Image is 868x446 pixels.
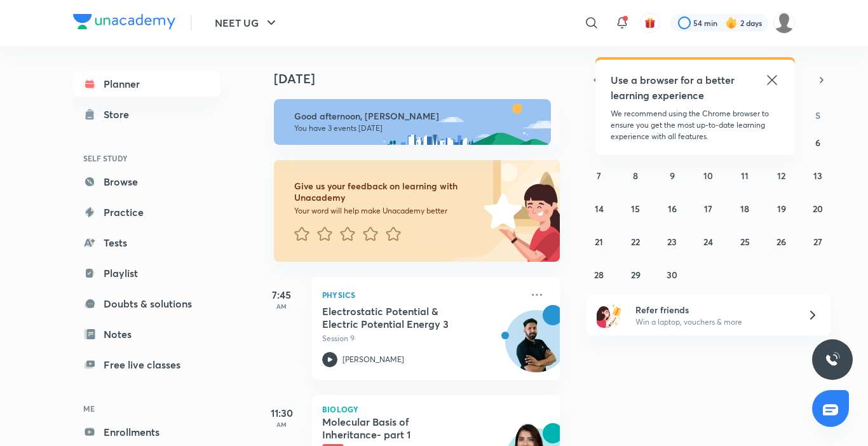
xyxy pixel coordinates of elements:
[342,354,404,365] p: [PERSON_NAME]
[725,17,738,29] img: streak
[703,170,713,182] abbr: September 10, 2025
[662,165,682,186] button: September 9, 2025
[813,236,822,248] abbr: September 27, 2025
[73,147,220,169] h6: SELF STUDY
[256,405,307,421] h5: 11:30
[73,14,175,32] a: Company Logo
[633,170,638,182] abbr: September 8, 2025
[256,421,307,428] p: AM
[597,302,622,328] img: referral
[322,416,480,441] h5: Molecular Basis of Inheritance- part 1
[594,269,604,281] abbr: September 28, 2025
[667,269,677,281] abbr: September 30, 2025
[73,230,220,255] a: Tests
[73,398,220,419] h6: ME
[625,264,646,285] button: September 29, 2025
[274,71,573,86] h4: [DATE]
[698,198,719,219] button: September 17, 2025
[635,303,792,316] h6: Refer friends
[506,317,567,378] img: Avatar
[735,231,755,252] button: September 25, 2025
[207,10,287,36] button: NEET UG
[815,109,820,121] abbr: Saturday
[595,236,603,248] abbr: September 21, 2025
[597,170,601,182] abbr: September 7, 2025
[640,13,660,33] button: avatar
[740,236,750,248] abbr: September 25, 2025
[662,264,682,285] button: September 30, 2025
[662,198,682,219] button: September 16, 2025
[808,231,828,252] button: September 27, 2025
[808,132,828,152] button: September 6, 2025
[589,231,609,252] button: September 21, 2025
[73,419,220,445] a: Enrollments
[698,165,719,186] button: September 10, 2025
[815,137,820,149] abbr: September 6, 2025
[256,287,307,302] h5: 7:45
[441,160,560,262] img: feedback_image
[274,99,551,145] img: afternoon
[813,203,823,215] abbr: September 20, 2025
[740,203,749,215] abbr: September 18, 2025
[808,198,828,219] button: September 20, 2025
[611,72,737,103] h5: Use a browser for a better learning experience
[771,231,792,252] button: September 26, 2025
[735,165,755,186] button: September 11, 2025
[644,17,656,29] img: avatar
[256,302,307,310] p: AM
[741,170,749,182] abbr: September 11, 2025
[698,231,719,252] button: September 24, 2025
[635,316,792,328] p: Win a laptop, vouchers & more
[704,203,712,215] abbr: September 17, 2025
[625,198,646,219] button: September 15, 2025
[73,199,220,225] a: Practice
[625,165,646,186] button: September 8, 2025
[73,352,220,377] a: Free live classes
[294,206,480,216] p: Your word will help make Unacademy better
[662,231,682,252] button: September 23, 2025
[825,352,840,367] img: ttu
[771,198,792,219] button: September 19, 2025
[703,236,713,248] abbr: September 24, 2025
[294,123,539,133] p: You have 3 events [DATE]
[104,107,137,122] div: Store
[595,203,604,215] abbr: September 14, 2025
[589,264,609,285] button: September 28, 2025
[73,260,220,286] a: Playlist
[631,236,640,248] abbr: September 22, 2025
[777,203,786,215] abbr: September 19, 2025
[631,203,640,215] abbr: September 15, 2025
[776,236,786,248] abbr: September 26, 2025
[589,198,609,219] button: September 14, 2025
[808,165,828,186] button: September 13, 2025
[322,287,522,302] p: Physics
[322,405,550,413] p: Biology
[813,170,822,182] abbr: September 13, 2025
[735,198,755,219] button: September 18, 2025
[773,12,795,34] img: Priyanshu chakraborty
[322,333,522,344] p: Session 9
[777,170,785,182] abbr: September 12, 2025
[322,305,480,330] h5: Electrostatic Potential & Electric Potential Energy 3
[625,231,646,252] button: September 22, 2025
[667,236,677,248] abbr: September 23, 2025
[73,102,220,127] a: Store
[771,165,792,186] button: September 12, 2025
[73,71,220,97] a: Planner
[73,291,220,316] a: Doubts & solutions
[668,203,677,215] abbr: September 16, 2025
[611,108,780,142] p: We recommend using the Chrome browser to ensure you get the most up-to-date learning experience w...
[589,165,609,186] button: September 7, 2025
[670,170,675,182] abbr: September 9, 2025
[294,111,539,122] h6: Good afternoon, [PERSON_NAME]
[73,169,220,194] a: Browse
[631,269,641,281] abbr: September 29, 2025
[73,321,220,347] a: Notes
[294,180,480,203] h6: Give us your feedback on learning with Unacademy
[73,14,175,29] img: Company Logo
